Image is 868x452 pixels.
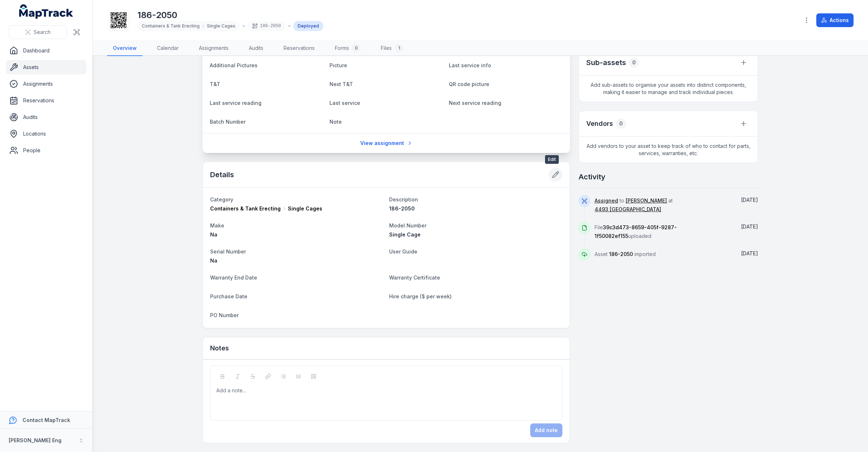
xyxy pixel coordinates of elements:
[34,29,51,36] span: Search
[741,223,758,230] time: 01/08/2025, 9:42:04 am
[395,44,403,52] div: 1
[210,343,229,353] h3: Notes
[595,197,673,212] span: to at
[389,231,421,238] span: Single Cage
[389,274,440,281] span: Warranty Certificate
[449,100,501,106] span: Next service reading
[595,251,656,257] span: Asset imported
[609,251,633,257] span: 186-2050
[741,250,758,256] time: 01/08/2025, 9:41:56 am
[741,223,758,230] span: [DATE]
[595,197,618,204] a: Assigned
[352,44,361,52] div: 0
[389,205,415,212] span: 186-2050
[816,13,854,27] button: Actions
[629,57,639,68] div: 0
[356,136,417,150] a: View assignment
[741,197,758,203] span: [DATE]
[329,119,342,125] span: Note
[142,23,200,29] span: Containers & Tank Erecting
[586,119,613,129] h3: Vendors
[210,274,257,281] span: Warranty End Date
[210,293,247,299] span: Purchase Date
[207,23,235,29] span: Single Cages
[210,205,281,212] span: Containers & Tank Erecting
[329,100,360,106] span: Last service
[288,205,322,212] span: Single Cages
[579,137,758,163] span: Add vendors to your asset to keep track of who to contact for parts, services, warranties, etc.
[449,62,491,68] span: Last service info
[210,248,246,255] span: Serial Number
[210,231,217,238] span: Na
[9,25,67,39] button: Search
[6,60,86,74] a: Assets
[22,417,70,423] strong: Contact MapTrack
[579,76,758,102] span: Add sub-assets to organise your assets into distinct components, making it easier to manage and t...
[375,41,409,56] a: Files1
[9,437,61,443] strong: [PERSON_NAME] Eng
[6,110,86,124] a: Audits
[243,41,269,56] a: Audits
[545,155,559,164] span: Edit
[193,41,234,56] a: Assignments
[137,9,323,21] h1: 186-2050
[210,100,261,106] span: Last service reading
[329,62,347,68] span: Picture
[107,41,142,56] a: Overview
[248,21,285,31] div: 186-2050
[6,93,86,108] a: Reservations
[19,4,73,19] a: MapTrack
[595,224,677,239] span: 39c3d473-8659-405f-9287-1f50082ef155
[210,170,234,180] h2: Details
[278,41,320,56] a: Reservations
[210,81,220,87] span: T&T
[389,222,426,229] span: Model Number
[210,62,258,68] span: Additional Pictures
[595,224,677,239] span: File uploaded
[389,248,417,255] span: User Guide
[389,196,418,202] span: Description
[210,312,239,318] span: PO Number
[449,81,489,87] span: QR code picture
[6,43,86,58] a: Dashboard
[210,119,246,125] span: Batch Number
[6,127,86,141] a: Locations
[329,41,366,56] a: Forms0
[579,172,605,182] h2: Activity
[616,119,626,129] div: 0
[329,81,353,87] span: Next T&T
[210,196,233,202] span: Category
[6,77,86,91] a: Assignments
[6,143,86,158] a: People
[595,206,661,213] a: 4493 [GEOGRAPHIC_DATA]
[293,21,323,31] div: Deployed
[741,250,758,256] span: [DATE]
[210,222,224,229] span: Make
[626,197,667,204] a: [PERSON_NAME]
[210,257,217,264] span: Na
[389,293,452,299] span: Hire charge ($ per week)
[741,197,758,203] time: 01/08/2025, 10:31:11 am
[151,41,184,56] a: Calendar
[586,57,626,68] h2: Sub-assets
